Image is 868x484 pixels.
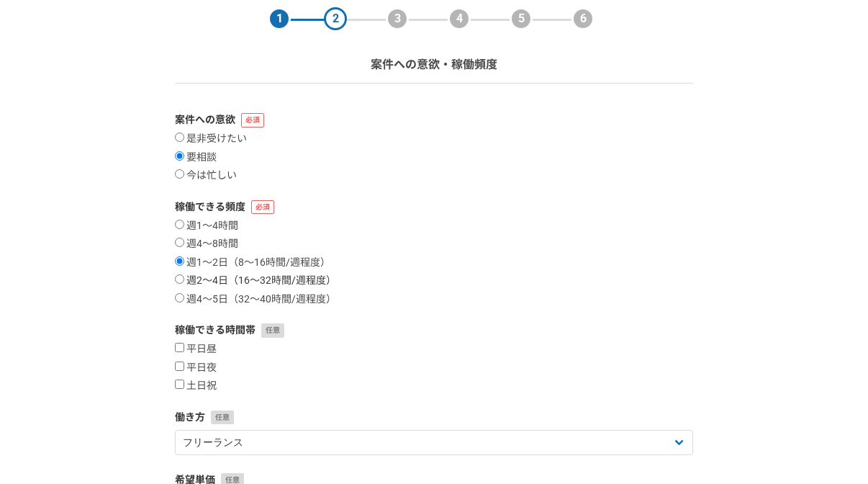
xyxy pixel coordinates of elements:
[175,169,184,179] input: 今は忙しい
[175,274,184,284] input: 週2〜4日（16〜32時間/週程度）
[175,200,693,215] label: 稼働できる頻度
[175,256,184,266] input: 週1〜2日（8〜16時間/週程度）
[175,362,217,375] label: 平日夜
[324,7,347,30] div: 2
[175,293,184,302] input: 週4〜5日（32〜40時間/週程度）
[448,7,471,30] div: 4
[510,7,533,30] div: 5
[175,274,336,287] label: 週2〜4日（16〜32時間/週程度）
[175,380,184,389] input: 土日祝
[175,362,184,371] input: 平日夜
[175,238,184,247] input: 週4〜8時間
[571,7,595,30] div: 6
[175,169,237,182] label: 今は忙しい
[175,151,184,161] input: 要相談
[175,256,330,269] label: 週1〜2日（8〜16時間/週程度）
[175,220,184,229] input: 週1〜4時間
[175,238,238,251] label: 週4〜8時間
[175,133,184,142] input: 是非受けたい
[175,112,693,127] label: 案件への意欲
[175,151,217,164] label: 要相談
[386,7,409,30] div: 3
[175,133,247,145] label: 是非受けたい
[371,56,497,73] p: 案件への意欲・稼働頻度
[175,220,238,233] label: 週1〜4時間
[175,380,217,393] label: 土日祝
[175,293,336,306] label: 週4〜5日（32〜40時間/週程度）
[175,343,184,352] input: 平日昼
[175,410,693,425] label: 働き方
[175,323,693,338] label: 稼働できる時間帯
[268,7,291,30] div: 1
[175,343,217,356] label: 平日昼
